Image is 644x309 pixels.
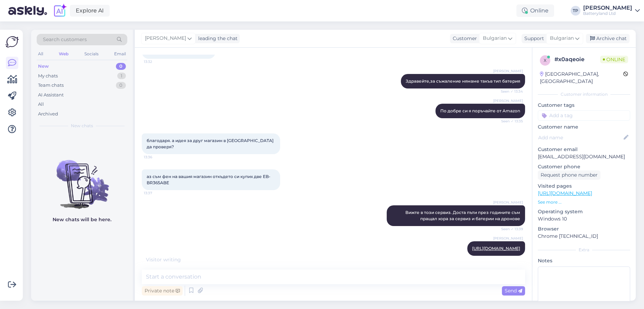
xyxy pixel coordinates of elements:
[147,138,275,149] span: благодаря. а идея за друг магазин в [GEOGRAPHIC_DATA] да проверя?
[493,68,523,74] span: [PERSON_NAME]
[483,35,507,42] span: Bulgarian
[142,286,183,296] div: Private note
[38,82,64,89] div: Team chats
[405,210,521,221] span: Вижте в този сервиз. Доста пъти през годините съм пращал хора за сервиз и батерии на дронове
[70,5,110,17] a: Explore AI
[538,215,630,223] p: Windows 10
[83,49,100,58] div: Socials
[538,146,630,153] p: Customer email
[522,35,544,42] div: Support
[38,73,58,79] div: My chats
[538,102,630,109] p: Customer tags
[116,63,126,70] div: 0
[583,5,640,16] a: [PERSON_NAME]Batteryland Ltd
[497,89,523,94] span: Seen ✓ 13:34
[550,35,574,42] span: Bulgarian
[38,111,58,118] div: Archived
[538,91,630,97] div: Customer information
[43,36,87,43] span: Search customers
[505,288,522,294] span: Send
[571,6,580,16] div: TP
[38,92,64,99] div: AI Assistant
[440,108,520,113] span: По добре си я поръчайте от Amazon
[145,35,186,42] span: [PERSON_NAME]
[538,190,592,196] a: [URL][DOMAIN_NAME]
[538,163,630,170] p: Customer phone
[538,170,600,180] div: Request phone number
[493,98,523,103] span: [PERSON_NAME]
[38,101,44,108] div: All
[6,35,19,48] img: Askly Logo
[538,247,630,253] div: Extra
[544,58,546,63] span: x
[472,246,520,251] a: [URL][DOMAIN_NAME]
[113,49,127,58] div: Email
[195,35,238,42] div: leading the chat
[538,110,630,121] input: Add a tag
[71,123,93,129] span: New chats
[554,55,600,64] div: # x0aqeoie
[116,82,126,89] div: 0
[57,49,70,58] div: Web
[493,236,523,241] span: [PERSON_NAME]
[540,71,623,85] div: [GEOGRAPHIC_DATA], [GEOGRAPHIC_DATA]
[497,226,523,232] span: Seen ✓ 13:39
[144,59,170,64] span: 13:32
[538,233,630,240] p: Chrome [TECHNICAL_ID]
[38,63,49,70] div: New
[31,148,133,210] img: No chats
[538,208,630,215] p: Operating system
[147,174,270,185] span: аз съм фен на вашия магазин откъдето си купих две EB-BR365ABE
[450,35,477,42] div: Customer
[538,225,630,233] p: Browser
[144,154,170,160] span: 13:36
[600,56,628,63] span: Online
[586,34,629,43] div: Archive chat
[538,182,630,190] p: Visited pages
[583,11,632,16] div: Batteryland Ltd
[538,153,630,160] p: [EMAIL_ADDRESS][DOMAIN_NAME]
[538,134,622,141] input: Add name
[406,78,520,84] span: Здравейте,за съжаление нямаме такъв тип батерия
[53,3,67,18] img: explore-ai
[117,73,126,79] div: 1
[181,256,182,263] span: .
[53,216,111,223] p: New chats will be here.
[538,257,630,264] p: Notes
[516,4,554,17] div: Online
[538,199,630,205] p: See more ...
[142,256,525,263] div: Visitor writing
[37,49,45,58] div: All
[583,5,632,11] div: [PERSON_NAME]
[144,190,170,196] span: 13:37
[497,119,523,124] span: Seen ✓ 13:35
[538,123,630,131] p: Customer name
[493,200,523,205] span: [PERSON_NAME]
